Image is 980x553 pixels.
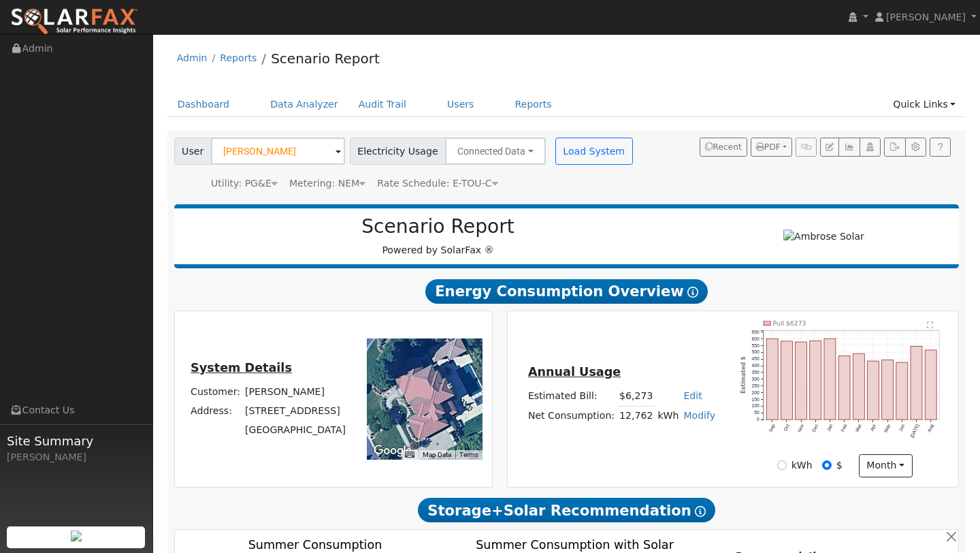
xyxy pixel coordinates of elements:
span: Storage+Solar Recommendation [418,498,715,522]
div: Utility: PG&E [211,176,278,191]
text: 250 [751,383,759,388]
button: Connected Data [445,138,546,165]
i: Show Help [687,287,698,298]
text: May [883,423,892,434]
text: Summer Consumption with Solar [476,539,674,552]
a: Scenario Report [271,50,380,67]
text: 50 [754,411,759,415]
span: Alias: HETOUC [377,178,497,189]
a: Admin [177,52,208,63]
text: Oct [783,424,790,432]
button: Edit User [820,138,839,157]
button: Load System [555,138,633,165]
button: Recent [700,138,747,157]
button: Settings [905,138,926,157]
button: PDF [751,138,792,157]
img: Ambrose Solar [783,230,864,244]
td: [STREET_ADDRESS] [243,401,348,420]
text: Jun [898,424,906,432]
text: 450 [751,356,759,361]
rect: onclick="" [824,338,836,420]
text: Aug [927,424,935,434]
a: Help Link [930,138,951,157]
text:  [927,321,934,329]
span: [PERSON_NAME] [886,12,966,22]
span: Energy Consumption Overview [425,279,707,304]
text: Estimated $ [740,356,747,394]
a: Open this area in Google Maps (opens a new window) [370,442,415,460]
img: Google [370,442,415,460]
u: Annual Usage [528,365,621,379]
text: 600 [751,336,759,341]
img: SolarFax [10,7,138,36]
td: $6,273 [617,387,655,407]
rect: onclick="" [911,347,922,420]
td: Estimated Bill: [525,387,617,407]
a: Users [437,92,485,117]
input: kWh [777,460,787,470]
a: Dashboard [167,92,240,117]
text: 200 [751,390,759,395]
div: [PERSON_NAME] [7,450,146,464]
h2: Scenario Report [188,215,688,238]
td: [PERSON_NAME] [243,382,348,401]
span: User [174,138,212,165]
a: Data Analyzer [260,92,348,117]
rect: onclick="" [766,339,778,420]
input: $ [822,460,832,470]
text: Feb [840,424,847,433]
text: 650 [751,330,759,334]
button: Login As [860,138,881,157]
rect: onclick="" [896,362,908,420]
a: Edit [683,390,702,401]
button: Map Data [423,450,451,460]
input: Select a User [211,138,345,165]
text: Summer Consumption [248,539,382,552]
text: 400 [751,363,759,368]
span: Electricity Usage [350,138,446,165]
text: Mar [855,423,863,432]
label: kWh [791,458,813,473]
u: System Details [191,361,292,375]
td: Address: [189,401,243,420]
span: Site Summary [7,432,146,450]
a: Terms (opens in new tab) [459,451,478,458]
text: 350 [751,370,759,375]
text: Apr [869,423,877,432]
td: Customer: [189,382,243,401]
rect: onclick="" [781,341,792,420]
button: month [859,454,913,477]
td: Net Consumption: [525,406,617,426]
img: retrieve [71,531,82,541]
rect: onclick="" [882,360,894,420]
text: Sep [768,424,776,434]
button: Multi-Series Graph [838,138,860,157]
text: Pull $6273 [773,319,806,327]
rect: onclick="" [925,350,936,420]
td: kWh [655,406,681,426]
a: Reports [220,52,257,63]
td: 12,762 [617,406,655,426]
text: Dec [811,423,819,432]
button: Export Interval Data [884,138,905,157]
span: PDF [756,142,781,152]
text: 550 [751,343,759,348]
td: [GEOGRAPHIC_DATA] [243,421,348,440]
text: 0 [757,417,759,422]
text: 150 [751,397,759,402]
a: Modify [683,410,715,421]
text: 500 [751,350,759,355]
a: Quick Links [883,92,966,117]
text: [DATE] [909,424,920,439]
div: Metering: NEM [289,176,365,191]
text: Nov [797,423,805,432]
rect: onclick="" [838,356,850,420]
text: Jan [826,424,834,432]
text: 100 [751,404,759,409]
rect: onclick="" [853,353,864,420]
rect: onclick="" [868,361,879,420]
label: $ [836,458,843,473]
i: Show Help [695,506,706,517]
div: Powered by SolarFax ® [181,215,696,257]
button: Keyboard shortcuts [405,450,414,460]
